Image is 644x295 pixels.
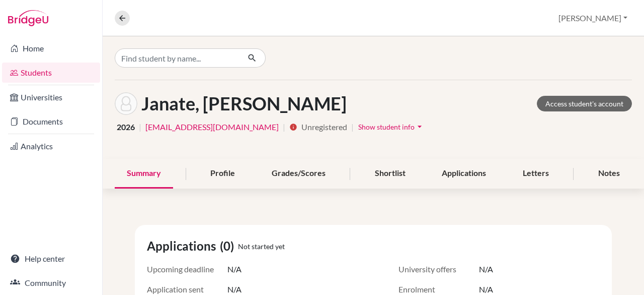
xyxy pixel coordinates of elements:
[301,121,347,133] span: Unregistered
[586,159,632,189] div: Notes
[537,96,632,111] a: Access student's account
[2,111,100,132] a: Documents
[2,63,100,83] a: Students
[115,159,173,189] div: Summary
[8,10,48,26] img: Bridge-U
[115,48,239,68] input: Find student by name...
[117,121,135,133] span: 2026
[415,122,425,132] i: arrow_drop_down
[2,249,100,269] a: Help center
[289,123,297,131] i: info
[430,159,498,189] div: Applications
[398,263,479,275] span: University offers
[554,9,632,28] button: [PERSON_NAME]
[260,159,338,189] div: Grades/Scores
[2,87,100,107] a: Universities
[283,121,285,133] span: |
[2,38,100,58] a: Home
[147,237,220,255] span: Applications
[358,119,425,135] button: Show student infoarrow_drop_down
[220,237,238,255] span: (0)
[2,136,100,156] a: Analytics
[358,123,415,131] span: Show student info
[479,263,493,275] span: N/A
[145,121,279,133] a: [EMAIL_ADDRESS][DOMAIN_NAME]
[227,263,242,275] span: N/A
[238,241,285,252] span: Not started yet
[139,121,141,133] span: |
[147,263,227,275] span: Upcoming deadline
[363,159,418,189] div: Shortlist
[2,273,100,293] a: Community
[198,159,247,189] div: Profile
[351,121,354,133] span: |
[115,92,137,115] img: Gladys Janate's avatar
[511,159,561,189] div: Letters
[141,93,347,114] h1: Janate, [PERSON_NAME]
